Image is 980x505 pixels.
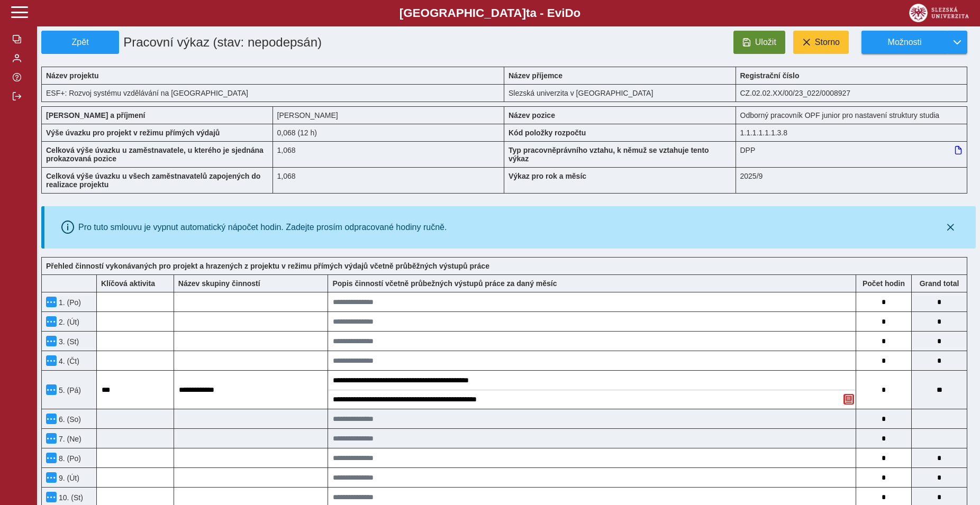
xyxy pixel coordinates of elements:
b: Výkaz pro rok a měsíc [509,172,586,180]
span: t [526,6,530,20]
div: 1,068 [273,141,505,167]
span: Zpět [46,38,114,47]
div: 1,068 [273,167,505,194]
b: Název projektu [46,71,99,80]
button: Menu [46,297,57,307]
div: Odborný pracovník OPF junior pro nastavení struktury studia [736,106,968,124]
img: logo_web_su.png [909,4,969,22]
b: Počet hodin [856,279,911,288]
b: Název skupiny činností [178,279,260,288]
button: Menu [46,414,57,424]
b: Suma za den přes všechny výkazy [912,279,967,288]
span: 3. (St) [57,337,79,346]
span: 9. (Út) [57,474,79,482]
b: [PERSON_NAME] a příjmení [46,111,145,120]
div: 1.1.1.1.1.1.3.8 [736,124,968,141]
div: ESF+: Rozvoj systému vzdělávání na [GEOGRAPHIC_DATA] [41,84,504,102]
span: Možnosti [870,38,939,47]
b: Celková výše úvazku u všech zaměstnavatelů zapojených do realizace projektu [46,172,260,189]
b: Přehled činností vykonávaných pro projekt a hrazených z projektu v režimu přímých výdajů včetně p... [46,262,489,270]
b: [GEOGRAPHIC_DATA] a - Evi [32,6,948,20]
span: 8. (Po) [57,454,81,463]
span: o [574,6,581,20]
button: Menu [46,433,57,444]
button: Zpět [41,31,119,54]
b: Celková výše úvazku u zaměstnavatele, u kterého je sjednána prokazovaná pozice [46,146,264,163]
b: Kód položky rozpočtu [509,128,586,137]
div: DPP [736,141,968,167]
span: 4. (Čt) [57,357,79,365]
button: Menu [46,336,57,346]
span: 2. (Út) [57,318,79,326]
b: Název pozice [509,111,555,120]
span: D [565,6,573,20]
div: 0,544 h / den. 2,72 h / týden. [273,124,505,141]
b: Popis činností včetně průbežných výstupů práce za daný měsíc [332,279,557,288]
div: Pro tuto smlouvu je vypnut automatický nápočet hodin. Zadejte prosím odpracované hodiny ručně. [78,223,447,232]
button: Menu [46,453,57,463]
span: 10. (St) [57,493,83,502]
button: Menu [46,472,57,483]
span: Uložit [755,38,776,47]
button: Menu [46,492,57,502]
span: 1. (Po) [57,298,81,307]
button: Odstranit poznámku [843,394,854,405]
button: Možnosti [861,31,947,54]
button: Menu [46,384,57,395]
div: Slezská univerzita v [GEOGRAPHIC_DATA] [504,84,736,102]
b: Výše úvazku pro projekt v režimu přímých výdajů [46,128,220,137]
span: Storno [815,38,840,47]
div: [PERSON_NAME] [273,106,505,124]
button: Storno [793,31,849,54]
b: Název příjemce [509,71,562,80]
b: Registrační číslo [740,71,800,80]
b: Typ pracovněprávního vztahu, k němuž se vztahuje tento výkaz [509,146,709,163]
h1: Pracovní výkaz (stav: nepodepsán) [119,31,431,54]
span: 5. (Pá) [57,386,81,394]
span: 6. (So) [57,415,81,424]
button: Menu [46,316,57,327]
button: Uložit [733,31,785,54]
button: Menu [46,355,57,366]
span: 7. (Ne) [57,435,81,443]
b: Klíčová aktivita [101,279,155,288]
div: 2025/9 [736,167,968,194]
div: CZ.02.02.XX/00/23_022/0008927 [736,84,968,102]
